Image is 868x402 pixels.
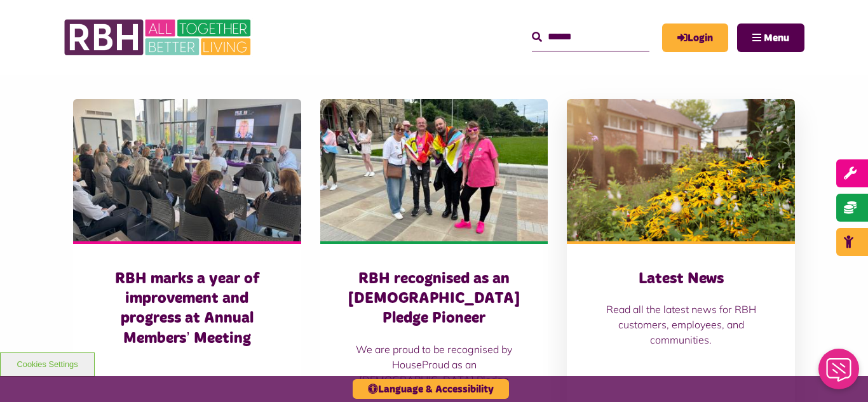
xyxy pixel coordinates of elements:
img: SAZ MEDIA RBH HOUSING4 [567,99,795,241]
button: Language & Accessibility [353,379,509,399]
h3: RBH recognised as an [DEMOGRAPHIC_DATA] Pledge Pioneer [346,269,523,329]
span: Menu [764,33,789,43]
iframe: Netcall Web Assistant for live chat [811,345,868,402]
img: RBH customers and colleagues at the Rochdale Pride event outside the town hall [320,99,548,241]
button: Navigation [737,23,804,52]
img: Board Meeting [73,99,301,241]
p: Read all the latest news for RBH customers, employees, and communities. [592,302,770,347]
img: RBH [64,13,254,62]
h3: Latest News [592,269,770,289]
a: MyRBH [662,23,728,52]
h3: RBH marks a year of improvement and progress at Annual Members’ Meeting [98,269,276,349]
input: Search [532,23,649,51]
